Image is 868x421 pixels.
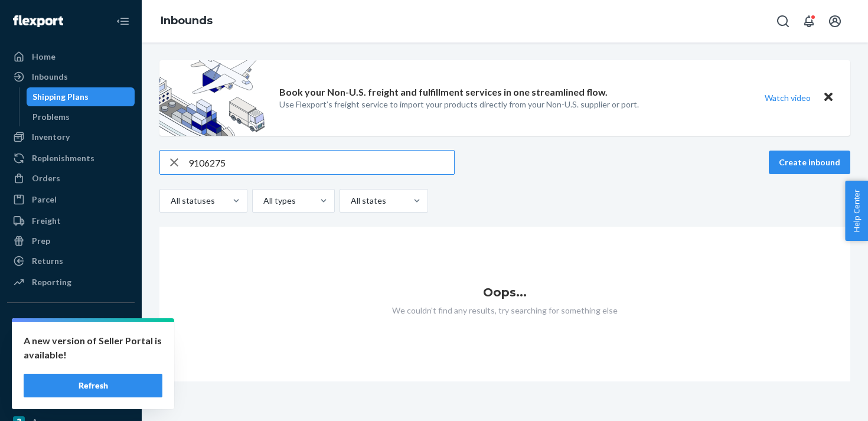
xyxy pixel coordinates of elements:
[757,89,818,106] button: Watch video
[32,316,81,328] div: Integrations
[27,87,135,106] a: Shipping Plans
[7,332,135,351] a: f12898-4
[7,67,135,86] a: Inbounds
[769,151,850,174] button: Create inbound
[13,15,63,27] img: Flexport logo
[771,9,795,33] button: Open Search Box
[32,51,56,63] div: Home
[7,373,135,391] a: gnzsuz-v5
[32,235,50,247] div: Prep
[32,276,71,288] div: Reporting
[32,71,68,83] div: Inbounds
[7,353,135,371] a: 6e639d-fc
[7,190,135,209] a: Parcel
[32,194,57,205] div: Parcel
[7,231,135,250] a: Prep
[159,305,850,316] p: We couldn't find any results, try searching for something else
[350,195,351,207] input: All states
[7,149,135,168] a: Replenishments
[32,131,70,143] div: Inventory
[32,255,63,267] div: Returns
[151,4,222,38] ol: breadcrumbs
[32,91,89,103] div: Shipping Plans
[24,374,162,397] button: Refresh
[32,111,70,123] div: Problems
[7,128,135,146] a: Inventory
[159,286,850,299] h1: Oops...
[279,99,639,110] p: Use Flexport’s freight service to import your products directly from your Non-U.S. supplier or port.
[7,211,135,230] a: Freight
[7,273,135,292] a: Reporting
[823,9,847,33] button: Open account menu
[169,195,171,207] input: All statuses
[188,151,454,174] input: Search inbounds by name, destination, msku...
[7,47,135,66] a: Home
[7,252,135,270] a: Returns
[24,334,162,362] p: A new version of Seller Portal is available!
[845,181,868,241] button: Help Center
[262,195,263,207] input: All types
[821,89,836,106] button: Close
[7,393,135,412] a: 5176b9-7b
[7,312,135,331] button: Integrations
[32,152,94,164] div: Replenishments
[32,172,60,184] div: Orders
[279,86,608,99] p: Book your Non-U.S. freight and fulfillment services in one streamlined flow.
[161,14,213,27] a: Inbounds
[27,107,135,126] a: Problems
[32,215,61,227] div: Freight
[111,9,135,33] button: Close Navigation
[7,169,135,188] a: Orders
[797,9,821,33] button: Open notifications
